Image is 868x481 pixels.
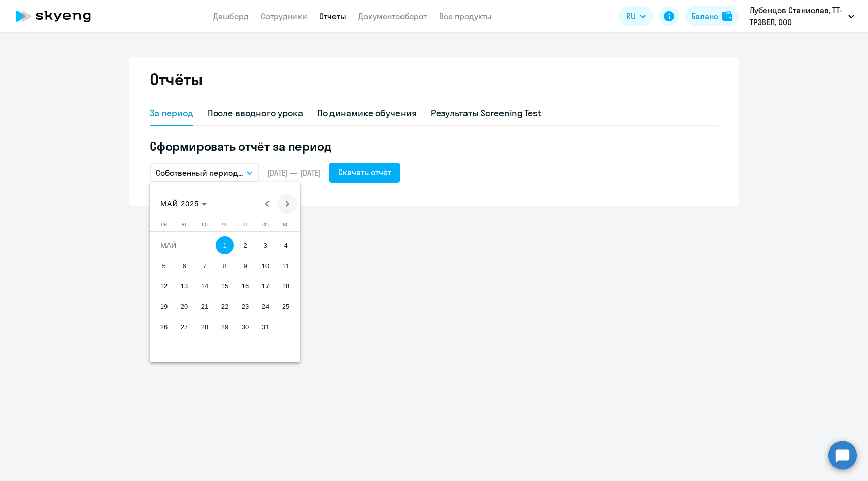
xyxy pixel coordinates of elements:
[276,296,296,316] button: 25 мая 2025 г.
[175,297,193,315] span: 20
[235,235,255,255] button: 2 мая 2025 г.
[154,235,215,255] td: МАЙ
[256,236,275,254] span: 3
[155,297,173,315] span: 19
[194,316,215,337] button: 28 мая 2025 г.
[277,236,295,254] span: 4
[216,236,234,254] span: 1
[277,256,295,275] span: 11
[215,255,235,276] button: 8 мая 2025 г.
[276,255,296,276] button: 11 мая 2025 г.
[222,221,228,227] span: чт
[194,296,215,316] button: 21 мая 2025 г.
[276,276,296,296] button: 18 мая 2025 г.
[155,256,173,275] span: 5
[262,221,269,227] span: сб
[257,194,277,214] button: Previous month
[154,255,174,276] button: 5 мая 2025 г.
[236,297,254,315] span: 23
[236,236,254,254] span: 2
[194,255,215,276] button: 7 мая 2025 г.
[277,194,297,214] button: Next month
[276,235,296,255] button: 4 мая 2025 г.
[156,195,211,213] button: Choose month and year
[154,296,174,316] button: 19 мая 2025 г.
[202,221,208,227] span: ср
[236,256,254,275] span: 9
[277,277,295,295] span: 18
[216,256,234,275] span: 8
[174,276,194,296] button: 13 мая 2025 г.
[236,317,254,336] span: 30
[216,277,234,295] span: 15
[174,255,194,276] button: 6 мая 2025 г.
[195,256,214,275] span: 7
[256,317,275,336] span: 31
[195,317,214,336] span: 28
[277,297,295,315] span: 25
[216,317,234,336] span: 29
[174,316,194,337] button: 27 мая 2025 г.
[161,221,167,227] span: пн
[255,316,276,337] button: 31 мая 2025 г.
[256,297,275,315] span: 24
[283,221,288,227] span: вс
[154,276,174,296] button: 12 мая 2025 г.
[235,255,255,276] button: 9 мая 2025 г.
[160,200,199,208] span: МАЙ 2025
[194,276,215,296] button: 14 мая 2025 г.
[255,235,276,255] button: 3 мая 2025 г.
[182,221,187,227] span: вт
[215,235,235,255] button: 1 мая 2025 г.
[243,221,248,227] span: пт
[195,297,214,315] span: 21
[255,296,276,316] button: 24 мая 2025 г.
[175,317,193,336] span: 27
[235,276,255,296] button: 16 мая 2025 г.
[256,277,275,295] span: 17
[255,276,276,296] button: 17 мая 2025 г.
[235,296,255,316] button: 23 мая 2025 г.
[174,296,194,316] button: 20 мая 2025 г.
[235,316,255,337] button: 30 мая 2025 г.
[256,256,275,275] span: 10
[155,277,173,295] span: 12
[215,316,235,337] button: 29 мая 2025 г.
[215,276,235,296] button: 15 мая 2025 г.
[175,256,193,275] span: 6
[216,297,234,315] span: 22
[255,255,276,276] button: 10 мая 2025 г.
[215,296,235,316] button: 22 мая 2025 г.
[154,316,174,337] button: 26 мая 2025 г.
[195,277,214,295] span: 14
[236,277,254,295] span: 16
[175,277,193,295] span: 13
[155,317,173,336] span: 26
